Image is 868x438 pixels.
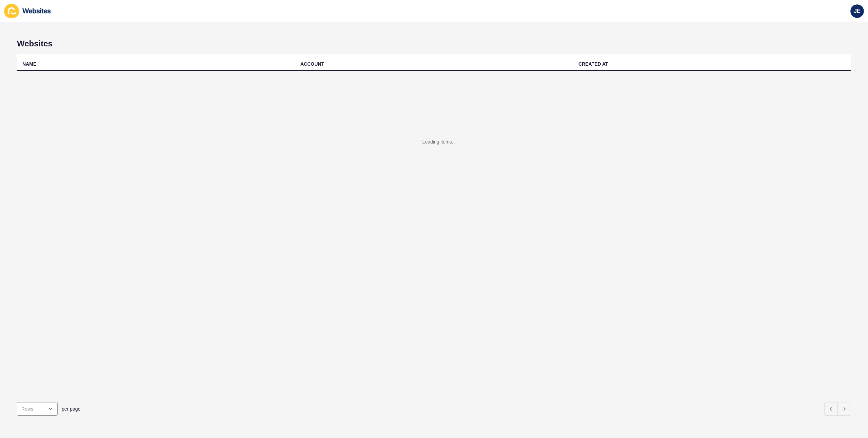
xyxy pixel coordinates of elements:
[578,61,608,67] div: CREATED AT
[62,406,80,412] span: per page
[22,61,36,67] div: NAME
[422,138,456,145] div: Loading items...
[854,8,861,15] span: JE
[17,39,851,48] h1: Websites
[17,402,58,416] div: open menu
[300,61,324,67] div: ACCOUNT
